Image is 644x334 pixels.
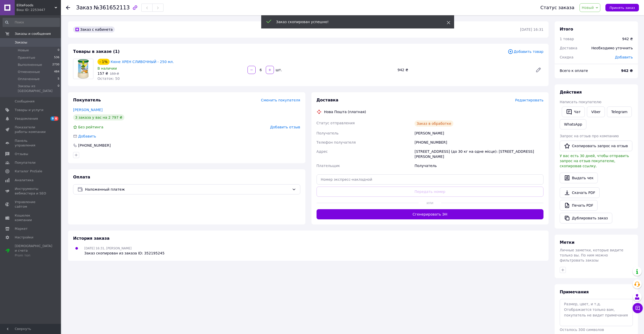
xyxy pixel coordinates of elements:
[18,77,40,81] span: Оплаченные
[560,69,588,73] span: Всего к оплате
[77,59,89,79] img: Кюне ХРЕН СЛИВОЧНЫЙ - 250 мл.
[615,55,633,59] span: Добавить
[560,248,623,262] span: Личные заметки, которые видите только вы. По ним можно фильтровать заказы
[317,174,544,185] input: Номер экспресс-накладной
[58,84,59,93] span: 0
[66,5,70,10] div: Вернуться назад
[3,18,60,27] input: Поиск
[317,140,356,144] span: Телефон получателя
[395,66,531,73] div: 942 ₴
[18,84,58,93] span: Заказы из [GEOGRAPHIC_DATA]
[84,247,131,250] span: [DATE] 16:31, [PERSON_NAME]
[18,55,35,60] span: Принятые
[560,55,573,59] span: Скидка
[323,109,367,114] div: Нова Пошта (платная)
[560,37,574,41] span: 1 товар
[560,328,604,332] span: Осталось 300 символов
[560,90,582,95] span: Действия
[15,116,38,121] span: Уведомления
[520,27,543,32] time: [DATE] 16:31
[15,99,35,104] span: Сообщения
[317,121,355,125] span: Статус отправления
[560,141,632,151] button: Скопировать запрос на отзыв
[560,134,619,138] span: Запрос на отзыв про компанию
[52,63,59,67] span: 2730
[97,71,108,75] span: 157 ₴
[515,98,543,102] span: Редактировать
[419,200,441,205] span: или
[560,100,601,104] span: Написать покупателю
[15,152,28,156] span: Отзывы
[560,290,589,294] span: Примечания
[73,175,90,179] span: Оплата
[97,77,120,81] span: Остаток: 50
[622,36,633,41] div: 942 ₴
[274,67,283,72] div: шт.
[85,187,290,192] span: Наложенный платеж
[317,98,339,102] span: Доставка
[317,131,339,135] span: Получатель
[560,173,598,183] button: Выдать чек
[317,149,328,154] span: Адрес
[414,161,544,170] div: Получатель
[588,42,636,54] div: Необходимо уточнить
[18,70,40,74] span: Отмененные
[609,6,635,10] span: Принять заказ
[16,3,55,8] span: EliteFoods
[15,187,47,196] span: Инструменты вебмастера и SEO
[76,5,92,11] span: Заказ
[18,48,29,53] span: Новые
[16,8,61,12] div: Ваш ID: 2253447
[270,125,300,129] span: Добавить отзыв
[18,63,42,67] span: Выполненные
[317,164,340,168] span: Плательщик
[73,49,120,54] span: Товары в заказе (1)
[111,60,174,64] a: Кюне ХРЕН СЛИВОЧНЫЙ - 250 мл.
[54,116,58,121] span: 6
[276,19,434,24] div: Заказ скопирован успешно!
[607,107,632,117] a: Telegram
[533,65,543,75] a: Редактировать
[508,49,543,54] span: Добавить товар
[261,98,300,102] span: Сменить покупателя
[110,72,119,75] span: 159 ₴
[58,77,59,81] span: 5
[415,120,453,127] div: Заказ в обработке
[317,209,544,219] button: Сгенерировать ЭН
[97,59,110,65] div: - 1%
[15,108,43,112] span: Товары и услуги
[97,66,117,70] span: В наличии
[54,55,59,60] span: 536
[582,6,594,10] span: Новый
[562,107,585,117] button: Чат
[540,5,574,10] div: Статус заказа
[560,46,577,50] span: Доставка
[73,236,110,241] span: История заказа
[414,147,544,161] div: [STREET_ADDRESS] (до 30 кг на одне місце): [STREET_ADDRESS][PERSON_NAME]
[78,134,96,138] span: Добавить
[414,129,544,138] div: [PERSON_NAME]
[587,107,605,117] a: Viber
[560,27,573,32] span: Итого
[15,160,36,165] span: Покупатели
[73,108,103,112] a: [PERSON_NAME]
[560,187,600,198] a: Скачать PDF
[414,138,544,147] div: [PHONE_NUMBER]
[15,200,47,209] span: Управление сайтом
[15,213,47,222] span: Кошелек компании
[621,69,633,73] b: 942 ₴
[78,125,103,129] span: Без рейтинга
[560,240,574,245] span: Метки
[15,125,47,134] span: Показатели работы компании
[560,200,598,211] a: Печать PDF
[84,251,164,256] div: Заказ скопирован из заказа ID: 352195245
[51,116,55,121] span: 9
[15,253,52,258] div: Prom топ
[15,40,27,45] span: Заказы
[560,119,586,129] a: WhatsApp
[15,178,34,183] span: Аналитика
[73,114,124,120] div: 3 заказа у вас на 2 797 ₴
[15,169,42,174] span: Каталог ProSale
[605,4,639,11] button: Принять заказ
[560,213,612,223] button: Дублировать заказ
